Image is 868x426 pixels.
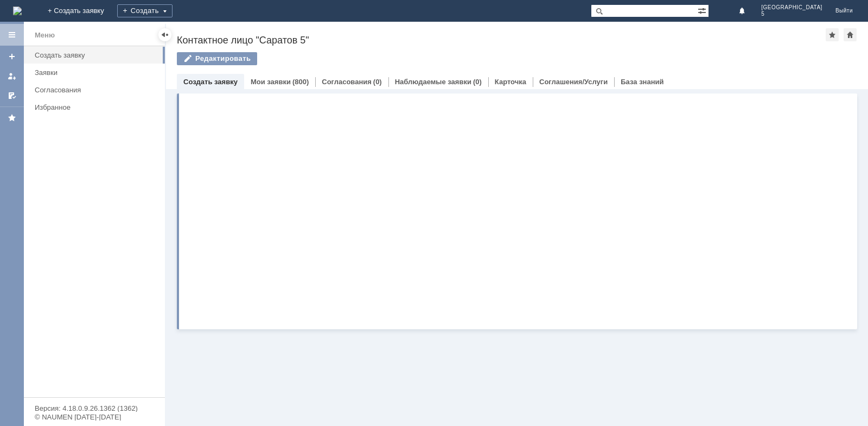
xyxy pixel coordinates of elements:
[35,86,158,94] div: Согласования
[251,78,291,86] a: Мои заявки
[761,11,822,17] span: 5
[35,51,158,59] div: Создать заявку
[373,78,382,86] div: (0)
[158,28,171,41] div: Скрыть меню
[473,78,482,86] div: (0)
[826,28,839,41] div: Добавить в избранное
[621,78,663,86] a: База знаний
[35,414,154,421] div: © NAUMEN [DATE]-[DATE]
[30,82,163,98] a: Согласования
[30,64,163,81] a: Заявки
[117,4,173,17] div: Создать
[13,7,22,15] a: Перейти на домашнюю страницу
[3,67,21,85] a: Мои заявки
[30,47,163,64] a: Создать заявку
[495,78,526,86] a: Карточка
[539,78,608,86] a: Соглашения/Услуги
[395,78,471,86] a: Наблюдаемые заявки
[13,7,22,15] img: logo
[177,35,826,46] div: Контактное лицо "Саратов 5"
[35,103,146,111] div: Избранное
[698,5,709,15] span: Расширенный поиск
[292,78,309,86] div: (800)
[844,28,857,41] div: Сделать домашней страницей
[761,4,822,11] span: [GEOGRAPHIC_DATA]
[35,68,158,77] div: Заявки
[35,405,154,412] div: Версия: 4.18.0.9.26.1362 (1362)
[35,29,55,42] div: Меню
[322,78,372,86] a: Согласования
[3,48,21,65] a: Создать заявку
[3,87,21,104] a: Мои согласования
[183,78,238,86] a: Создать заявку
